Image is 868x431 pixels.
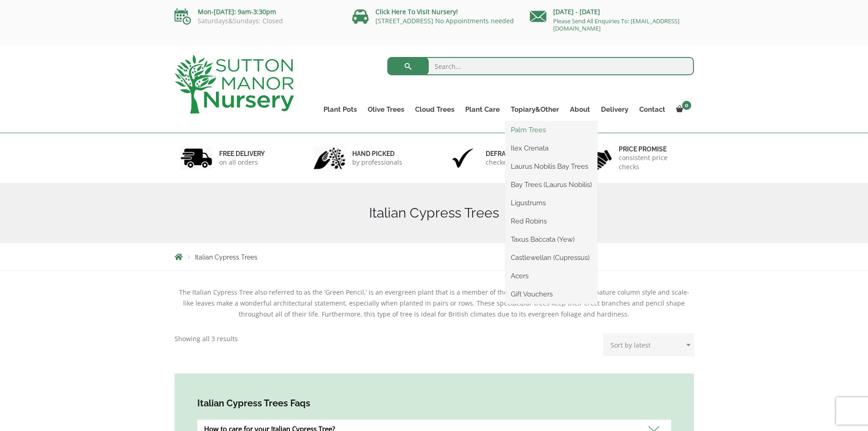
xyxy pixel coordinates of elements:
a: Plant Care [460,103,505,116]
span: 0 [682,101,691,110]
span: Italian Cypress Trees [195,254,257,261]
a: Ligustrums [505,196,597,210]
h6: FREE DELIVERY [219,150,265,158]
a: Laurus Nobilis Bay Trees [505,160,597,173]
h1: Italian Cypress Trees [175,205,694,221]
a: Red Robins [505,214,597,228]
a: 0 [671,103,694,116]
p: by professionals [352,158,402,167]
a: Cloud Trees [410,103,460,116]
h6: Price promise [619,145,688,153]
h4: Italian Cypress Trees Faqs [197,396,671,410]
h6: Defra approved [486,150,546,158]
p: on all orders [219,158,265,167]
a: About [565,103,596,116]
a: Taxus Baccata (Yew) [505,233,597,246]
a: Bay Trees (Laurus Nobilis) [505,178,597,192]
a: Click Here To Visit Nursery! [375,7,458,16]
img: logo [175,55,294,114]
p: consistent price checks [619,153,688,171]
a: Plant Pots [318,103,362,116]
a: Please Send All Enquiries To: [EMAIL_ADDRESS][DOMAIN_NAME] [553,17,679,32]
nav: Breadcrumbs [175,253,694,260]
a: Contact [634,103,671,116]
a: Topiary&Other [505,103,565,116]
h6: hand picked [352,150,402,158]
a: Gift Vouchers [505,287,597,301]
input: Search... [387,57,694,75]
p: Mon-[DATE]: 9am-3:30pm [175,6,339,17]
div: The Italian Cypress Tree also referred to as the ‘Green Pencil,’ is an evergreen plant that is a ... [175,287,694,320]
img: 3.jpg [447,146,479,170]
select: Shop order [603,333,694,356]
a: Castlewellan (Cupressus) [505,251,597,265]
a: Acers [505,269,597,283]
a: Palm Trees [505,123,597,137]
a: Olive Trees [362,103,410,116]
img: 1.jpg [180,146,212,170]
a: [STREET_ADDRESS] No Appointments needed [375,16,514,25]
p: Saturdays&Sundays: Closed [175,17,339,25]
a: Ilex Crenata [505,141,597,155]
p: Showing all 3 results [175,333,238,344]
a: Delivery [596,103,634,116]
p: [DATE] - [DATE] [530,6,694,17]
p: checked & Licensed [486,158,546,167]
img: 2.jpg [313,146,345,170]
